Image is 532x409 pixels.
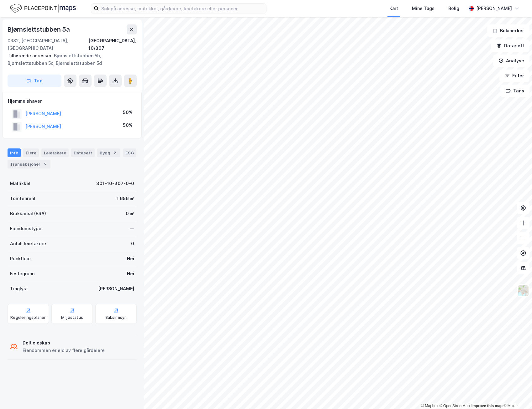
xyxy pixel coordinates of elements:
img: logo.f888ab2527a4732fd821a326f86c7f29.svg [10,3,76,14]
div: Tinglyst [10,285,28,293]
div: 0 [131,240,134,247]
div: Festegrunn [10,270,34,277]
a: Mapbox [421,404,438,408]
div: 1 656 ㎡ [117,195,134,202]
div: Bolig [448,5,459,12]
div: Kart [389,5,398,12]
div: Reguleringsplaner [10,315,46,320]
div: Eiendommen er eid av flere gårdeiere [23,347,105,354]
div: 0 ㎡ [126,210,134,217]
img: Z [517,285,529,297]
div: Info [8,148,21,157]
a: OpenStreetMap [440,404,470,408]
a: Improve this map [471,404,503,408]
div: Nei [127,255,134,262]
div: Bjørnslettstubben 5b, Bjørnslettstubben 5c, Bjørnslettstubben 5d [8,52,132,67]
div: Eiendomstype [10,225,41,232]
div: Punktleie [10,255,31,262]
button: Bokmerker [487,24,529,37]
div: 301-10-307-0-0 [96,180,134,187]
div: Bjørnslettstubben 5a [8,24,71,34]
div: Tomteareal [10,195,35,202]
div: 2 [112,150,118,156]
button: Analyse [493,54,529,67]
div: 50% [123,122,133,129]
div: — [130,225,134,232]
div: 50% [123,109,133,116]
div: Saksinnsyn [105,315,127,320]
div: Leietakere [41,148,69,157]
div: Hjemmelshaver [8,97,136,105]
iframe: Chat Widget [501,379,532,409]
div: 0382, [GEOGRAPHIC_DATA], [GEOGRAPHIC_DATA] [8,37,88,52]
div: Antall leietakere [10,240,46,247]
div: [PERSON_NAME] [98,285,134,293]
div: Mine Tags [412,5,435,12]
div: ESG [123,148,136,157]
div: Bruksareal (BRA) [10,210,46,217]
button: Tag [8,75,61,87]
span: Tilhørende adresser: [8,53,54,58]
input: Søk på adresse, matrikkel, gårdeiere, leietakere eller personer [99,4,266,13]
div: Datasett [71,148,95,157]
div: 5 [42,161,48,167]
div: Miljøstatus [61,315,83,320]
div: [GEOGRAPHIC_DATA], 10/307 [88,37,137,52]
div: Delt eieskap [23,339,105,347]
div: Matrikkel [10,180,30,187]
div: Transaksjoner [8,160,50,168]
button: Tags [500,85,529,97]
button: Datasett [491,39,529,52]
div: Kontrollprogram for chat [501,379,532,409]
div: [PERSON_NAME] [476,5,512,12]
div: Nei [127,270,134,277]
div: Eiere [23,148,39,157]
button: Filter [499,70,529,82]
div: Bygg [97,148,120,157]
